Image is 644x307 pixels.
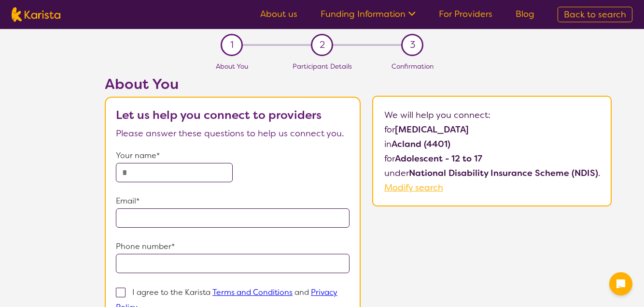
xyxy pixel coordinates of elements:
a: Terms and Conditions [212,287,293,297]
p: We will help you connect: [384,108,600,122]
a: For Providers [439,8,492,20]
p: for [384,151,600,166]
span: About You [216,62,248,71]
a: Funding Information [321,8,416,20]
a: Blog [516,8,534,20]
a: Back to search [558,7,632,22]
span: Confirmation [392,62,434,71]
h2: About You [105,75,361,93]
b: National Disability Insurance Scheme (NDIS) [409,167,598,179]
a: About us [260,8,297,20]
b: Acland (4401) [392,138,450,150]
p: for [384,122,600,137]
b: [MEDICAL_DATA] [395,124,469,135]
a: Modify search [384,182,443,193]
span: Back to search [564,9,626,20]
span: 3 [410,38,415,52]
p: in [384,137,600,151]
p: under . [384,166,600,180]
p: Your name* [116,148,350,163]
img: Karista logo [12,7,60,22]
b: Adolescent - 12 to 17 [395,153,482,164]
span: 1 [230,38,234,52]
span: 2 [320,38,325,52]
p: Email* [116,194,350,208]
p: Phone number* [116,239,350,254]
p: Please answer these questions to help us connect you. [116,126,350,141]
span: Participant Details [293,62,352,71]
b: Let us help you connect to providers [116,107,322,123]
